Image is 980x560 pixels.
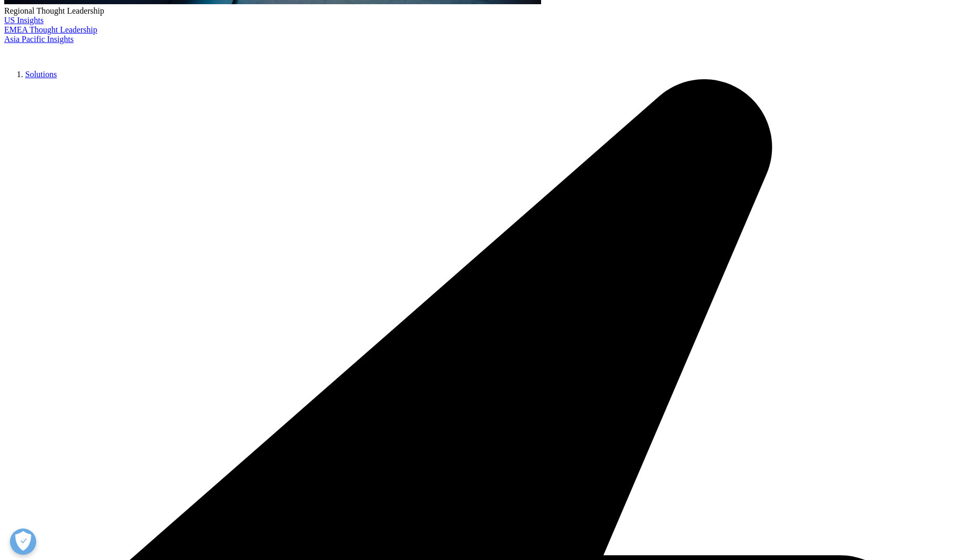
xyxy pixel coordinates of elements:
[4,44,88,59] img: IQVIA Healthcare Information Technology and Pharma Clinical Research Company
[4,6,976,16] div: Regional Thought Leadership
[4,35,73,44] a: Asia Pacific Insights
[4,16,44,25] a: US Insights
[4,25,97,34] a: EMEA Thought Leadership
[25,70,57,79] a: Solutions
[10,529,36,555] button: Open Preferences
